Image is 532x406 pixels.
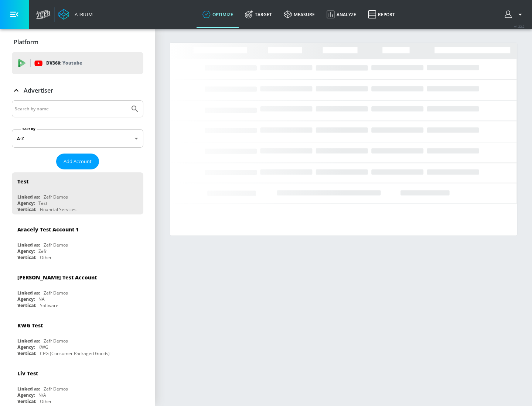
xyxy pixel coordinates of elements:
[17,254,36,261] div: Vertical:
[14,38,38,46] p: Platform
[56,154,99,169] button: Add Account
[17,242,40,248] div: Linked as:
[58,9,93,20] a: Atrium
[40,254,52,261] div: Other
[17,338,40,344] div: Linked as:
[321,1,362,28] a: Analyze
[17,274,97,281] div: [PERSON_NAME] Test Account
[17,248,35,254] div: Agency:
[44,290,68,296] div: Zefr Demos
[38,392,46,398] div: N/A
[278,1,321,28] a: measure
[15,104,127,114] input: Search by name
[24,86,53,94] p: Advertiser
[17,206,36,213] div: Vertical:
[40,206,76,213] div: Financial Services
[197,1,239,28] a: optimize
[17,370,38,377] div: Liv Test
[46,59,82,67] p: DV360:
[40,398,52,405] div: Other
[38,296,45,302] div: NA
[17,322,43,329] div: KWG Test
[12,268,143,310] div: [PERSON_NAME] Test AccountLinked as:Zefr DemosAgency:NAVertical:Software
[44,194,68,200] div: Zefr Demos
[17,178,28,185] div: Test
[62,59,82,67] p: Youtube
[40,302,58,309] div: Software
[12,220,143,262] div: Aracely Test Account 1Linked as:Zefr DemosAgency:ZefrVertical:Other
[12,172,143,214] div: TestLinked as:Zefr DemosAgency:TestVertical:Financial Services
[38,248,47,254] div: Zefr
[514,24,525,28] span: v 4.22.2
[17,296,35,302] div: Agency:
[239,1,278,28] a: Target
[17,392,35,398] div: Agency:
[17,386,40,392] div: Linked as:
[40,350,110,357] div: CPG (Consumer Packaged Goods)
[44,386,68,392] div: Zefr Demos
[12,316,143,358] div: KWG TestLinked as:Zefr DemosAgency:KWGVertical:CPG (Consumer Packaged Goods)
[12,129,143,148] div: A-Z
[12,32,143,52] div: Platform
[17,194,40,200] div: Linked as:
[17,226,79,233] div: Aracely Test Account 1
[21,127,37,131] label: Sort By
[362,1,401,28] a: Report
[44,242,68,248] div: Zefr Demos
[17,200,35,206] div: Agency:
[12,52,143,74] div: DV360: Youtube
[17,290,40,296] div: Linked as:
[44,338,68,344] div: Zefr Demos
[17,350,36,357] div: Vertical:
[17,398,36,405] div: Vertical:
[38,200,47,206] div: Test
[38,344,48,350] div: KWG
[64,157,92,166] span: Add Account
[17,302,36,309] div: Vertical:
[72,11,93,18] div: Atrium
[17,344,35,350] div: Agency:
[12,80,143,101] div: Advertiser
